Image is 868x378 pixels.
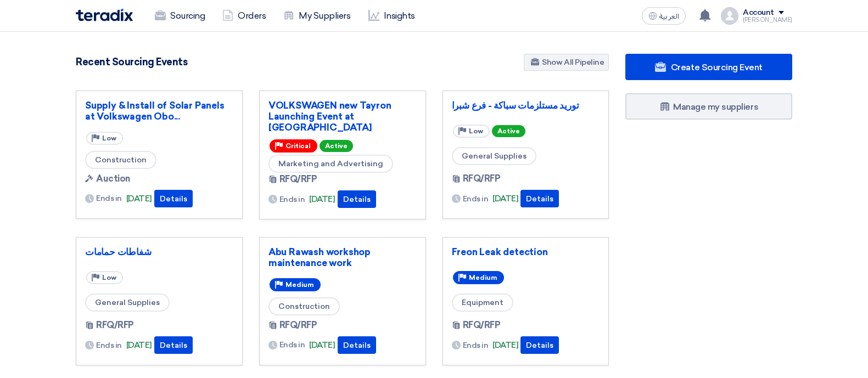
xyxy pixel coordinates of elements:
span: RFQ/RFP [279,173,317,186]
span: Medium [469,274,497,281]
span: Auction [96,172,130,185]
button: Details [520,336,559,354]
span: Low [102,134,116,142]
a: Sourcing [146,4,214,28]
a: Manage my suppliers [625,93,792,120]
a: VOLKSWAGEN new Tayron Launching Event at [GEOGRAPHIC_DATA] [268,100,417,133]
button: Details [520,190,559,207]
span: RFQ/RFP [279,319,317,332]
a: My Suppliers [275,4,359,28]
span: General Supplies [85,294,170,312]
span: Active [320,140,353,152]
span: Marketing and Advertising [268,155,393,173]
button: Details [338,190,376,208]
span: Low [102,274,116,281]
span: Ends in [96,193,122,204]
a: Show All Pipeline [524,54,609,71]
span: RFQ/RFP [96,319,134,332]
span: [DATE] [309,339,335,352]
button: العربية [642,7,686,25]
button: Details [154,190,193,207]
span: [DATE] [126,193,152,205]
span: Ends in [463,193,489,205]
span: General Supplies [452,147,536,165]
span: Critical [285,142,311,150]
span: Ends in [279,339,305,351]
span: Medium [285,281,314,289]
a: Orders [214,4,275,28]
span: Low [469,127,483,135]
span: Construction [268,297,340,315]
span: Equipment [452,294,513,312]
a: Supply & Install of Solar Panels at Volkswagen Obo... [85,100,233,122]
span: Create Sourcing Event [671,62,763,72]
button: Details [338,336,376,354]
a: شفاطات حمامات [85,246,233,257]
span: العربية [659,13,679,20]
span: RFQ/RFP [463,172,501,185]
span: [DATE] [126,339,152,352]
span: [DATE] [492,193,518,205]
span: [DATE] [309,193,335,206]
span: Ends in [279,194,305,205]
span: Active [492,125,525,137]
img: profile_test.png [721,7,738,25]
div: Account [743,8,774,18]
span: RFQ/RFP [463,319,501,332]
a: Freon Leak detection [452,246,600,257]
span: [DATE] [492,339,518,352]
h4: Recent Sourcing Events [76,56,187,68]
img: Teradix logo [76,9,133,21]
div: [PERSON_NAME] [743,17,792,23]
span: Ends in [96,340,122,351]
span: Ends in [463,340,489,351]
a: Insights [360,4,424,28]
button: Details [154,336,193,354]
span: Construction [85,151,156,169]
a: Abu Rawash workshop maintenance work [268,246,417,268]
a: توريد مستلزمات سباكة - فرع شبرا [452,100,600,111]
